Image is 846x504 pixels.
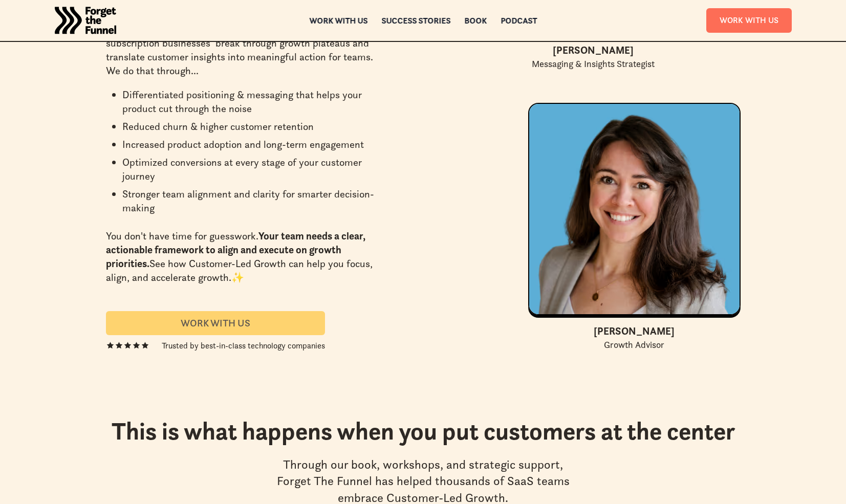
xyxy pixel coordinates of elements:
p: You don't have time for guesswork. See how Customer-Led Growth can help you focus, align, and acc... [106,229,387,284]
li: Stronger team alignment and clarity for smarter decision-making [122,187,387,214]
div: Messaging & Insights Strategist [532,58,655,70]
div: Growth Advisor [604,339,664,351]
div: Work With us [118,317,313,328]
a: Success Stories [381,17,450,24]
p: We’re a strategic growth consultancy helping SaaS, AI, and subscription businesses break through ... [106,22,387,77]
h2: This is what happens when you put customers at the center [112,417,735,446]
li: Optimized conversions at every stage of your customer journey [122,155,387,183]
div: [PERSON_NAME] [553,42,634,58]
a: Podcast [501,17,537,24]
a: Book [464,17,487,24]
li: Reduced churn & higher customer retention [122,119,387,133]
strong: ✨ [231,270,244,283]
li: Increased product adoption and long-term engagement [122,137,387,151]
a: Work With Us [706,8,792,32]
div: Trusted by best-in-class technology companies [162,339,325,351]
strong: Your team needs a clear, actionable framework to align and execute on growth priorities. [106,229,365,270]
li: Differentiated positioning & messaging that helps your product cut through the noise [122,87,387,115]
a: Work With us [106,311,325,335]
a: Work with us [309,17,367,24]
div: [PERSON_NAME] [594,323,675,339]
